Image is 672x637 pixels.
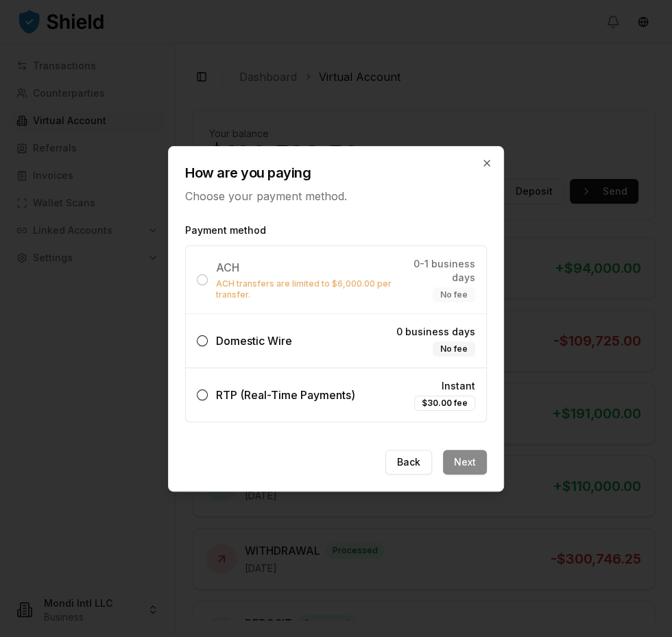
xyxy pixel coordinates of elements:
div: No fee [433,287,475,302]
button: Back [385,450,432,474]
p: Choose your payment method. [185,188,487,204]
div: $30.00 fee [414,396,475,411]
div: No fee [433,341,475,357]
label: Payment method [185,224,487,237]
span: RTP (Real-Time Payments) [216,388,355,402]
span: Domestic Wire [216,334,292,348]
button: Domestic Wire0 business daysNo fee [197,335,208,346]
h2: How are you paying [185,163,487,182]
span: Instant [442,379,475,393]
span: 0-1 business days [398,257,475,285]
button: RTP (Real-Time Payments)Instant$30.00 fee [197,389,208,400]
p: ACH transfers are limited to $6,000.00 per transfer. [216,278,398,300]
span: ACH [216,261,239,274]
button: ACHACH transfers are limited to $6,000.00 per transfer.0-1 business daysNo fee [197,274,208,285]
span: 0 business days [396,325,475,339]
